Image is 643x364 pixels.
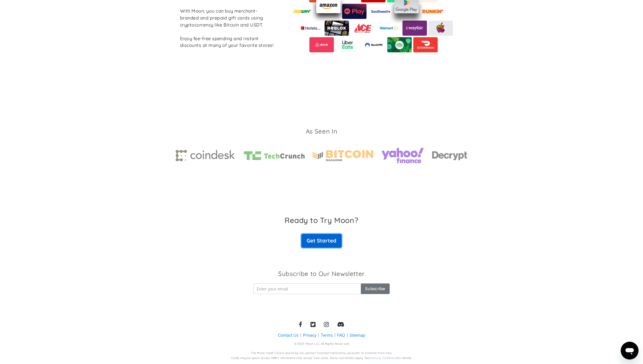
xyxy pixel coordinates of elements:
img: TechCrunch [244,151,305,160]
h3: Ready to Try Moon? [285,216,358,225]
div: © 2025 Moon LLC All Rights Reserved [294,342,349,346]
img: yahoo finance [381,144,424,168]
iframe: Botón para iniciar la ventana de mensajería [621,342,639,360]
input: Subscribe [361,283,390,294]
a: FAQ [337,332,345,338]
a: Contact Us [278,332,299,338]
img: decrypt [432,150,468,161]
a: Terms [321,332,333,338]
a: Get Started [301,234,341,248]
a: Privacy [303,332,316,338]
h3: Subscribe to Our Newsletter [278,270,365,278]
form: Newsletter Form [253,283,389,294]
h3: As Seen In [306,127,338,136]
div: Cards may be spent across 130M+ merchants that accept Visa cards. Some restrictions apply. See fo... [231,356,412,360]
a: Terms & Conditions [370,356,397,360]
img: Bitcoin magazine [312,150,373,161]
a: Sitemap [350,332,365,338]
input: Enter your email [253,283,361,294]
img: Coindesk [176,150,236,162]
div: The Moon Visa® Card is issued by our partner Financial Institutions, pursuant to a license from V... [251,351,392,355]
